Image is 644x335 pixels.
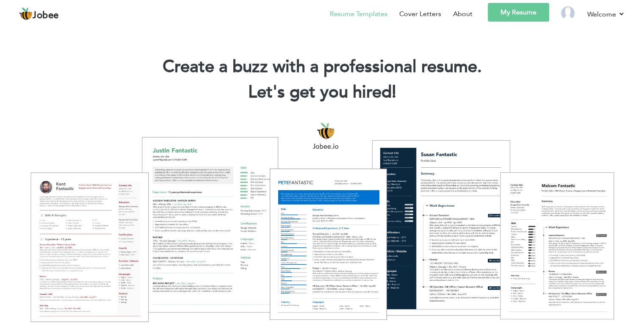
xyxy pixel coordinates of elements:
[587,9,625,19] a: Welcome
[19,7,59,21] a: Jobee
[13,56,631,78] h1: Create a buzz with a professional resume.
[453,9,473,19] a: About
[19,7,33,21] img: jobee.io
[392,80,396,104] span: |
[290,80,396,104] span: get you hired!
[399,9,441,19] a: Cover Letters
[330,9,387,19] a: Resume Templates
[13,81,631,103] h2: Let's
[33,11,59,20] span: Jobee
[561,6,575,20] img: Profile Img
[488,3,549,22] a: My Resume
